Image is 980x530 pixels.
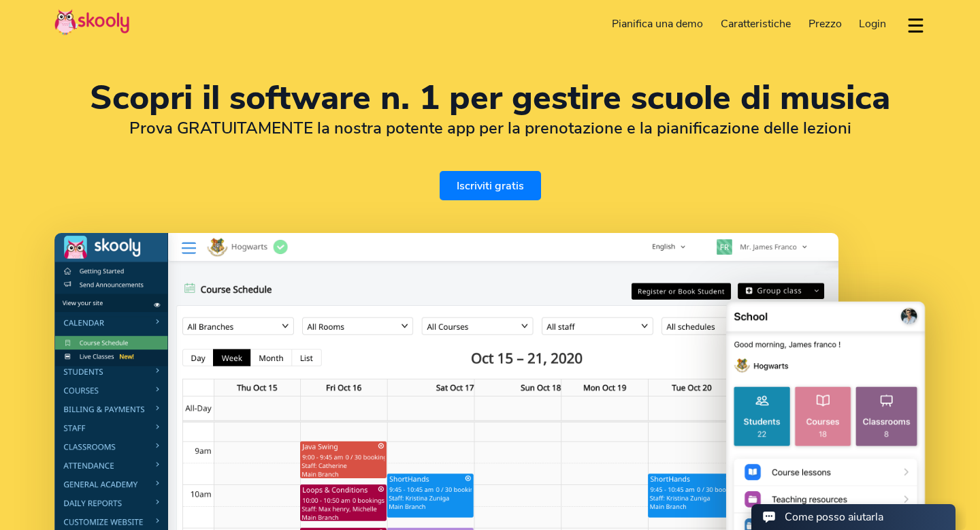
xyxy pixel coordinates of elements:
span: Prezzo [808,16,842,31]
a: Caratteristiche [712,13,800,35]
h2: Prova GRATUITAMENTE la nostra potente app per la prenotazione e la pianificazione delle lezioni [54,118,926,138]
img: Skooly [54,9,129,35]
a: Iscriviti gratis [440,171,541,200]
a: Login [850,13,895,35]
span: Login [859,16,886,31]
a: Pianifica una demo [604,13,713,35]
h1: Scopri il software n. 1 per gestire scuole di musica [54,82,926,114]
button: dropdown menu [906,10,926,41]
a: Prezzo [800,13,851,35]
